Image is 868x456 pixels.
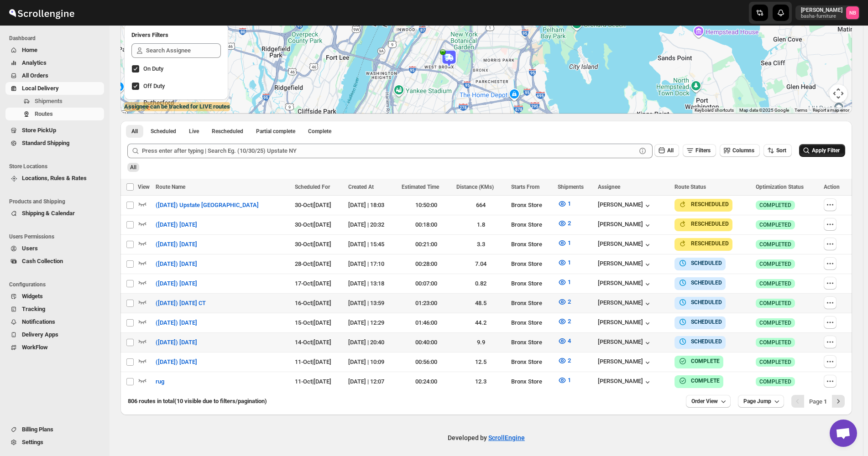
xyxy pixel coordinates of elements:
span: 11-Oct | [DATE] [295,378,331,385]
button: Routes [5,108,104,120]
button: SCHEDULED [678,298,722,307]
span: 1 [568,279,571,285]
div: 664 [456,201,506,210]
button: ([DATE]) [DATE] CT [150,296,211,311]
span: On Duty [143,65,163,72]
button: Order View [686,395,731,408]
span: COMPLETED [759,339,791,346]
button: Columns [720,144,760,157]
div: [PERSON_NAME] [598,201,652,210]
span: 16-Oct | [DATE] [295,300,331,306]
span: Page Jump [743,398,771,405]
div: 0.82 [456,279,506,288]
span: All [667,147,674,154]
button: WorkFlow [5,341,104,354]
span: Routes [35,110,53,117]
span: 15-Oct | [DATE] [295,319,331,326]
div: 00:28:00 [402,259,451,269]
div: 12.5 [456,358,506,367]
span: Analytics [22,59,47,66]
button: [PERSON_NAME] [598,319,652,328]
span: COMPLETED [759,280,791,287]
button: Shipments [5,95,104,108]
span: 14-Oct | [DATE] [295,339,331,346]
span: Map data ©2025 Google [739,108,789,113]
button: Shipping & Calendar [5,207,104,220]
div: 7.04 [456,259,506,269]
span: 1 [568,200,571,207]
div: 3.3 [456,240,506,249]
button: Filters [683,144,716,157]
b: SCHEDULED [691,319,722,325]
b: SCHEDULED [691,338,722,345]
button: 4 [552,334,576,348]
div: Bronx Store [511,279,552,288]
button: 1 [552,236,576,250]
span: 17-Oct | [DATE] [295,280,331,287]
div: 00:18:00 [402,220,451,229]
div: Bronx Store [511,318,552,327]
button: 1 [552,275,576,290]
span: Tracking [22,306,45,312]
button: 2 [552,353,576,368]
span: ([DATE]) [DATE] [156,220,197,229]
button: COMPLETE [678,376,720,385]
span: Cash Collection [22,258,63,264]
div: Bronx Store [511,240,552,249]
button: [PERSON_NAME] [598,260,652,269]
div: 00:56:00 [402,358,451,367]
button: ([DATE]) [DATE] [150,257,203,271]
text: NB [849,10,856,16]
span: View [138,184,150,190]
button: 1 [552,255,576,270]
span: Store PickUp [22,127,56,134]
div: [PERSON_NAME] [598,378,652,387]
button: ([DATE]) [DATE] [150,218,203,232]
div: 01:46:00 [402,318,451,327]
span: 2 [568,357,571,364]
span: ([DATE]) [DATE] [156,318,197,327]
h2: Drivers Filters [131,31,221,40]
span: Delivery Apps [22,331,58,338]
b: COMPLETE [691,358,720,364]
b: RESCHEDULED [691,201,729,207]
div: 01:23:00 [402,299,451,308]
button: Sort [763,144,792,157]
span: Rescheduled [212,128,243,135]
button: Cash Collection [5,255,104,268]
span: 1 [568,239,571,246]
div: [PERSON_NAME] [598,358,652,367]
div: 48.5 [456,299,506,308]
div: [DATE] | 18:03 [348,201,396,210]
span: Settings [22,439,43,446]
span: 30-Oct | [DATE] [295,221,331,228]
span: Dashboard [9,35,105,42]
button: [PERSON_NAME] [598,338,652,347]
span: All Orders [22,72,48,79]
span: All [130,164,136,171]
span: Locations, Rules & Rates [22,175,87,181]
div: 00:21:00 [402,240,451,249]
div: Bronx Store [511,299,552,308]
button: [PERSON_NAME] [598,280,652,289]
span: Billing Plans [22,426,53,433]
button: 2 [552,295,576,309]
button: Page Jump [738,395,784,408]
button: 2 [552,314,576,329]
button: 1 [552,197,576,211]
b: RESCHEDULED [691,221,729,227]
span: Page [809,398,827,405]
button: [PERSON_NAME] [598,240,652,249]
div: [DATE] | 12:29 [348,318,396,327]
div: [PERSON_NAME] [598,299,652,308]
div: [DATE] | 15:45 [348,240,396,249]
button: SCHEDULED [678,337,722,346]
span: Scheduled [151,128,176,135]
div: Open chat [830,420,857,447]
button: 1 [552,373,576,388]
span: COMPLETED [759,221,791,228]
img: Google [123,102,153,114]
span: Created At [348,184,374,190]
